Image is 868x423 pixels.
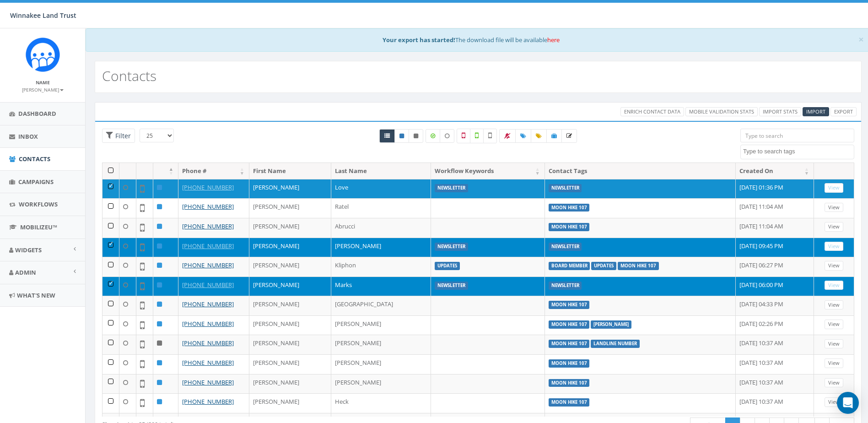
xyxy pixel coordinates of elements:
a: Opted Out [409,129,423,143]
label: Moon Hike 107 [549,204,590,212]
td: [PERSON_NAME] [331,354,431,374]
label: Newsletter [435,282,468,290]
label: Moon Hike 107 [549,340,590,348]
td: [DATE] 11:04 AM [736,218,814,238]
td: [DATE] 06:00 PM [736,277,814,296]
td: [DATE] 10:37 AM [736,374,814,394]
i: This phone number is subscribed and will receive texts. [399,133,404,139]
span: Enrich the Selected Data [566,132,572,140]
td: [DATE] 02:26 PM [736,315,814,335]
label: Moon Hike 107 [549,223,590,231]
h2: Contacts [102,68,156,83]
span: Add Tags [520,132,526,140]
label: Newsletter [549,243,582,251]
label: landline number [591,340,640,348]
button: Close [858,35,864,44]
label: Board Member [549,262,590,270]
small: [PERSON_NAME] [22,87,64,93]
span: Workflows [19,200,58,208]
span: What's New [17,291,55,299]
span: Widgets [15,246,42,254]
td: [PERSON_NAME] [249,393,331,413]
a: Mobile Validation Stats [685,107,758,117]
td: Abrucci [331,218,431,238]
th: Phone #: activate to sort column ascending [178,163,249,179]
td: [PERSON_NAME] [249,179,331,199]
a: [PHONE_NUMBER] [182,397,234,406]
a: [PHONE_NUMBER] [182,183,234,191]
a: View [825,378,843,388]
a: View [825,320,843,329]
a: View [825,358,843,368]
label: Moon Hike 107 [549,379,590,387]
a: Enrich Contact Data [620,107,684,117]
label: Data not Enriched [440,129,454,143]
td: [DATE] 10:37 AM [736,354,814,374]
label: Moon Hike 107 [549,398,590,407]
td: Ratel [331,198,431,218]
td: Heck [331,393,431,413]
td: [DATE] 06:27 PM [736,257,814,277]
td: [PERSON_NAME] [249,238,331,257]
th: Contact Tags [545,163,736,179]
a: View [825,183,843,193]
td: [GEOGRAPHIC_DATA] [331,296,431,315]
a: [PERSON_NAME] [22,85,64,93]
a: here [547,36,560,44]
a: View [825,261,843,271]
a: View [825,281,843,290]
label: [PERSON_NAME] [591,320,631,329]
label: Not Validated [483,129,497,143]
td: [PERSON_NAME] [249,354,331,374]
a: Import Stats [759,107,801,117]
a: [PHONE_NUMBER] [182,358,234,367]
span: CSV files only [806,108,825,115]
label: Moon Hike 107 [549,320,590,329]
th: First Name [249,163,331,179]
a: [PHONE_NUMBER] [182,339,234,347]
td: [PERSON_NAME] [249,277,331,296]
td: [PERSON_NAME] [331,315,431,335]
a: [PHONE_NUMBER] [182,222,234,230]
a: View [825,397,843,407]
input: Type to search [740,129,854,142]
span: Dashboard [18,109,56,118]
td: [PERSON_NAME] [331,238,431,257]
td: [PERSON_NAME] [249,218,331,238]
i: This phone number is unsubscribed and has opted-out of all texts. [414,133,418,139]
td: [DATE] 11:04 AM [736,198,814,218]
a: View [825,300,843,310]
label: Moon Hike 107 [549,359,590,368]
span: × [858,33,864,46]
a: [PHONE_NUMBER] [182,281,234,289]
a: [PHONE_NUMBER] [182,320,234,328]
div: Open Intercom Messenger [837,392,859,414]
span: Filter [113,131,131,140]
td: [PERSON_NAME] [249,257,331,277]
td: [PERSON_NAME] [249,335,331,354]
a: [PHONE_NUMBER] [182,378,234,386]
span: Inbox [18,132,38,141]
small: Name [36,79,50,86]
td: [PERSON_NAME] [331,335,431,354]
td: [DATE] 09:45 PM [736,238,814,257]
a: View [825,242,843,251]
span: Add Contacts to Campaign [551,132,557,140]
th: Last Name [331,163,431,179]
a: Export [830,107,857,117]
th: Workflow Keywords: activate to sort column ascending [431,163,545,179]
label: Newsletter [549,184,582,192]
td: Love [331,179,431,199]
label: Updates [435,262,460,270]
a: [PHONE_NUMBER] [182,202,234,211]
a: View [825,203,843,212]
td: Marks [331,277,431,296]
td: [DATE] 01:36 PM [736,179,814,199]
label: Moon Hike 107 [618,262,659,270]
span: Admin [15,268,36,277]
span: Bulk Opt Out [504,132,511,140]
td: [PERSON_NAME] [249,198,331,218]
textarea: Search [743,147,854,156]
label: Newsletter [435,243,468,251]
td: [PERSON_NAME] [331,374,431,394]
